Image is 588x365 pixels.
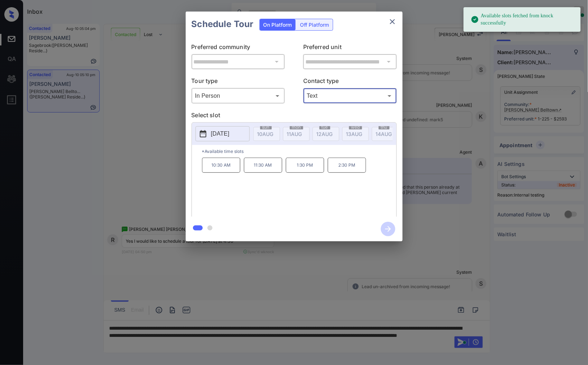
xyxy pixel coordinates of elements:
[260,19,296,30] div: On Platform
[305,90,395,102] div: Text
[186,12,259,37] h2: Schedule Tour
[202,158,240,173] p: 10:30 AM
[244,158,282,173] p: 11:30 AM
[211,129,229,138] p: [DATE]
[328,158,366,173] p: 2:30 PM
[297,19,333,30] div: Off Platform
[192,76,285,88] p: Tour type
[303,76,397,88] p: Contact type
[202,145,396,158] p: *Available time slots
[192,43,285,54] p: Preferred community
[196,126,250,141] button: [DATE]
[303,43,397,54] p: Preferred unit
[471,9,575,30] div: Available slots fetched from knock successfully
[192,111,397,122] p: Select slot
[377,220,400,238] button: btn-next
[286,158,324,173] p: 1:30 PM
[385,14,400,29] button: close
[193,90,283,102] div: In Person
